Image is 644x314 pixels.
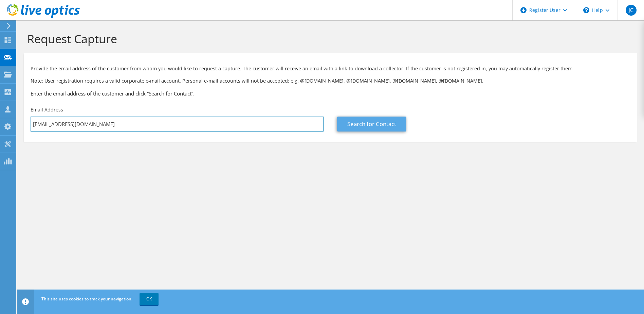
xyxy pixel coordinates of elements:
[583,7,589,13] svg: \n
[31,77,630,85] p: Note: User registration requires a valid corporate e-mail account. Personal e-mail accounts will ...
[31,65,630,72] p: Provide the email address of the customer from whom you would like to request a capture. The cust...
[140,293,159,305] a: OK
[31,90,630,97] h3: Enter the email address of the customer and click “Search for Contact”.
[337,117,406,132] a: Search for Contact
[31,106,63,113] label: Email Address
[626,5,637,16] span: JC
[27,32,630,46] h1: Request Capture
[41,296,132,302] span: This site uses cookies to track your navigation.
